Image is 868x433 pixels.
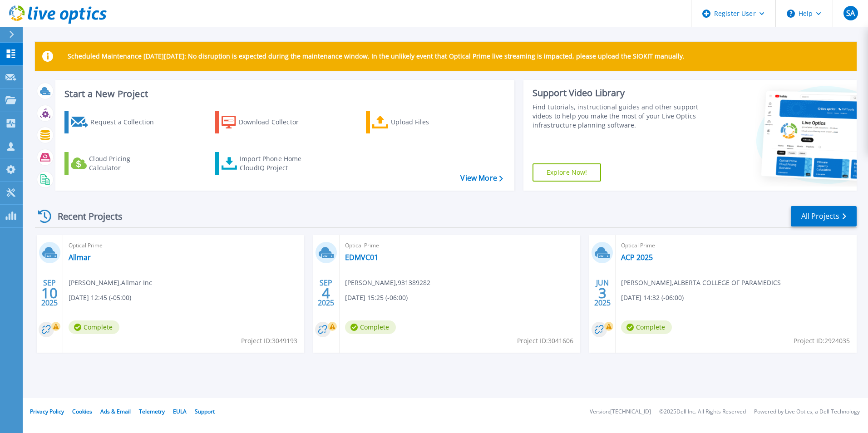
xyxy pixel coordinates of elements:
a: EULA [173,408,187,415]
span: 4 [322,289,330,297]
a: Support [195,408,215,415]
a: Download Collector [215,111,316,133]
span: Project ID: 2924035 [794,336,850,346]
span: [DATE] 15:25 (-06:00) [345,293,408,303]
a: Allmar [69,253,91,262]
a: Request a Collection [64,111,166,133]
li: Powered by Live Optics, a Dell Technology [754,409,860,415]
a: Cloud Pricing Calculator [64,152,166,175]
a: All Projects [791,206,857,226]
a: Upload Files [366,111,467,133]
span: Optical Prime [621,241,851,251]
div: Download Collector [239,113,311,131]
a: ACP 2025 [621,253,653,262]
span: Optical Prime [69,241,299,251]
span: Complete [621,320,672,334]
div: Upload Files [391,113,464,131]
span: SA [846,10,855,17]
p: Scheduled Maintenance [DATE][DATE]: No disruption is expected during the maintenance window. In t... [68,53,685,60]
a: Privacy Policy [30,408,64,415]
span: [PERSON_NAME] , 931389282 [345,278,430,288]
span: 10 [41,289,58,297]
a: Cookies [72,408,92,415]
span: [PERSON_NAME] , ALBERTA COLLEGE OF PARAMEDICS [621,278,781,288]
li: © 2025 Dell Inc. All Rights Reserved [659,409,746,415]
span: [PERSON_NAME] , Allmar Inc [69,278,152,288]
span: Project ID: 3049193 [241,336,297,346]
div: JUN 2025 [594,276,611,310]
a: Explore Now! [533,163,602,182]
span: [DATE] 14:32 (-06:00) [621,293,684,303]
div: Request a Collection [90,113,163,131]
a: Telemetry [139,408,165,415]
span: Optical Prime [345,241,575,251]
span: Complete [69,320,119,334]
div: Support Video Library [533,87,702,99]
div: Cloud Pricing Calculator [89,154,162,172]
a: EDMVC01 [345,253,378,262]
div: Recent Projects [35,205,135,227]
div: SEP 2025 [317,276,335,310]
span: Complete [345,320,396,334]
span: 3 [598,289,607,297]
div: SEP 2025 [41,276,58,310]
div: Import Phone Home CloudIQ Project [240,154,311,172]
span: [DATE] 12:45 (-05:00) [69,293,131,303]
div: Find tutorials, instructional guides and other support videos to help you make the most of your L... [533,103,702,130]
h3: Start a New Project [64,89,503,99]
a: View More [460,174,503,182]
li: Version: [TECHNICAL_ID] [590,409,651,415]
a: Ads & Email [100,408,131,415]
span: Project ID: 3041606 [517,336,573,346]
